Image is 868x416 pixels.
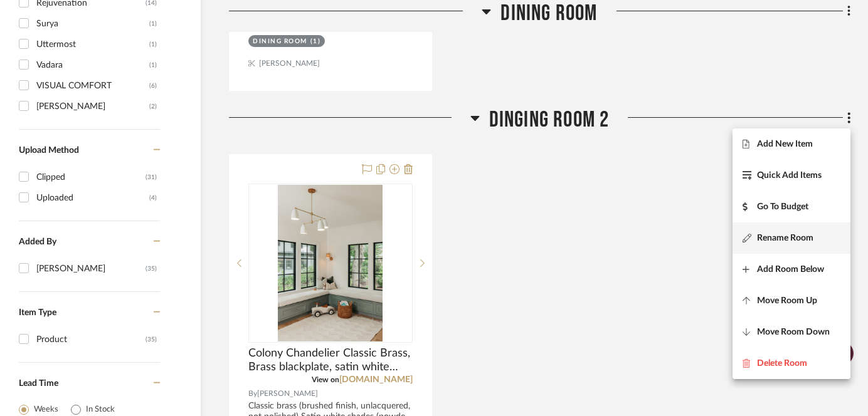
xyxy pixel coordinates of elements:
[757,296,817,306] span: Move Room Up
[757,233,813,244] span: Rename Room
[757,264,824,275] span: Add Room Below
[757,139,813,150] span: Add New Item
[757,170,822,181] span: Quick Add Items
[757,358,807,369] span: Delete Room
[757,202,808,212] span: Go To Budget
[757,327,830,338] span: Move Room Down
